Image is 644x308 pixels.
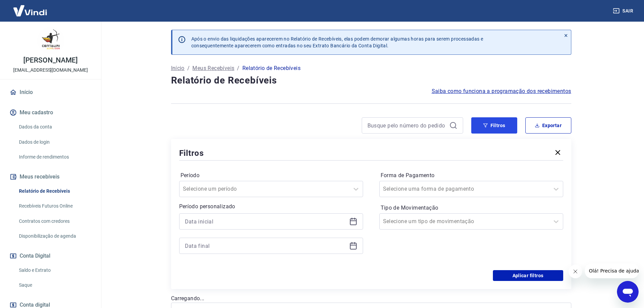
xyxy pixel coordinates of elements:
p: Após o envio das liquidações aparecerem no Relatório de Recebíveis, elas podem demorar algumas ho... [191,35,483,49]
a: Saiba como funciona a programação dos recebimentos [432,87,571,95]
a: Início [8,85,93,100]
label: Forma de Pagamento [381,171,562,180]
iframe: Botão para abrir a janela de mensagens [617,281,639,303]
img: Vindi [8,0,52,21]
button: Meu cadastro [8,105,93,120]
a: Dados de login [16,135,93,149]
button: Filtros [471,117,517,134]
label: Tipo de Movimentação [381,204,562,212]
a: Saque [16,278,93,292]
button: Conta Digital [8,248,93,263]
button: Aplicar filtros [493,270,563,281]
button: Meus recebíveis [8,169,93,184]
input: Data inicial [185,216,347,227]
iframe: Fechar mensagem [569,265,582,278]
h4: Relatório de Recebíveis [171,74,571,87]
a: Contratos com credores [16,214,93,228]
label: Período [181,171,362,180]
a: Meus Recebíveis [192,64,234,72]
p: [PERSON_NAME] [23,57,77,64]
input: Data final [185,241,347,251]
p: Relatório de Recebíveis [242,64,301,72]
iframe: Mensagem da empresa [585,263,639,278]
img: dd6b44d6-53e7-4c2f-acc0-25087f8ca7ac.jpeg [37,27,64,54]
a: Início [171,64,185,72]
p: Período personalizado [179,203,363,211]
a: Relatório de Recebíveis [16,184,93,198]
p: / [187,64,190,72]
a: Saldo e Extrato [16,263,93,277]
p: [EMAIL_ADDRESS][DOMAIN_NAME] [13,67,88,74]
button: Sair [612,5,636,17]
button: Exportar [525,117,571,134]
input: Busque pelo número do pedido [367,120,447,131]
a: Informe de rendimentos [16,150,93,164]
p: Carregando... [171,294,571,303]
span: Olá! Precisa de ajuda? [4,5,57,10]
h5: Filtros [179,148,204,159]
p: / [237,64,239,72]
a: Recebíveis Futuros Online [16,199,93,213]
a: Disponibilização de agenda [16,229,93,243]
a: Dados da conta [16,120,93,134]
